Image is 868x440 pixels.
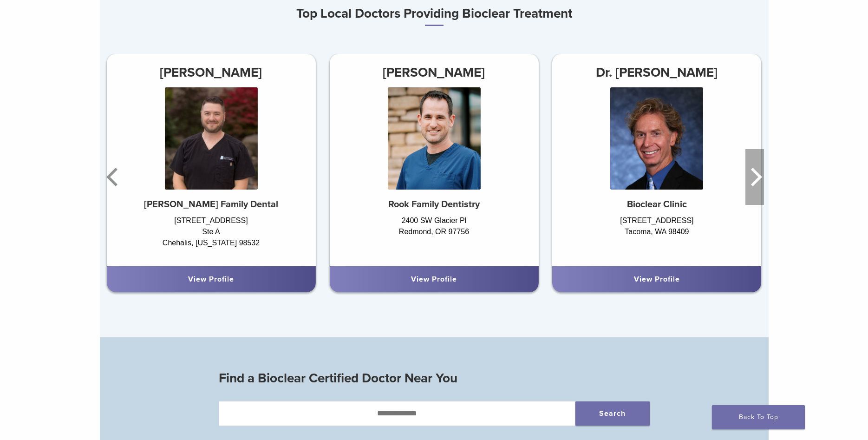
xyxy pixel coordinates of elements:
button: Search [575,401,650,426]
h3: Dr. [PERSON_NAME] [552,61,761,84]
strong: Rook Family Dentistry [388,199,480,210]
h3: [PERSON_NAME] [106,61,315,84]
div: 2400 SW Glacier Pl Redmond, OR 97756 [329,215,538,257]
img: Dr. Scott Rooker [387,87,480,190]
button: Next [745,149,764,205]
a: View Profile [411,275,457,284]
h3: Find a Bioclear Certified Doctor Near You [219,367,650,389]
button: Previous [104,149,123,205]
strong: [PERSON_NAME] Family Dental [144,199,278,210]
img: Dr. David Clark [610,87,703,190]
a: View Profile [634,275,680,284]
a: View Profile [188,275,234,284]
h3: [PERSON_NAME] [329,61,538,84]
strong: Bioclear Clinic [627,199,687,210]
div: [STREET_ADDRESS] Ste A Chehalis, [US_STATE] 98532 [106,215,315,257]
img: Dr. Dan Henricksen [164,87,257,190]
a: Back To Top [712,405,805,429]
h3: Top Local Doctors Providing Bioclear Treatment [100,2,769,26]
div: [STREET_ADDRESS] Tacoma, WA 98409 [552,215,761,257]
